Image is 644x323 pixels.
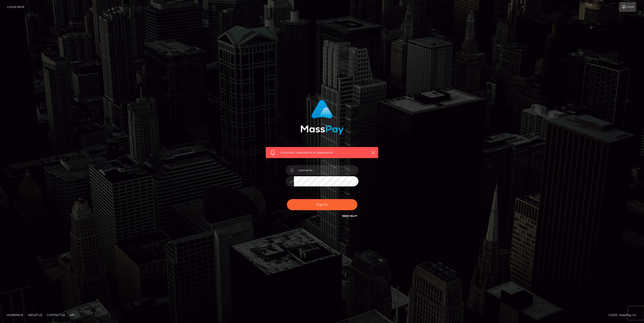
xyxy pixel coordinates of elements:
[26,311,44,318] a: About Us
[619,2,636,12] a: Login
[5,311,25,318] a: Homepage
[294,165,358,175] input: Username...
[342,215,357,217] a: Need Help?
[7,2,25,12] a: Login Page
[301,100,344,135] img: MassPay Login
[68,311,76,318] a: API
[609,313,641,318] div: © 2025 , MassPay Inc.
[45,311,67,318] a: Contact Us
[287,199,357,210] button: Sign in
[281,150,363,155] span: Incorrect username or password.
